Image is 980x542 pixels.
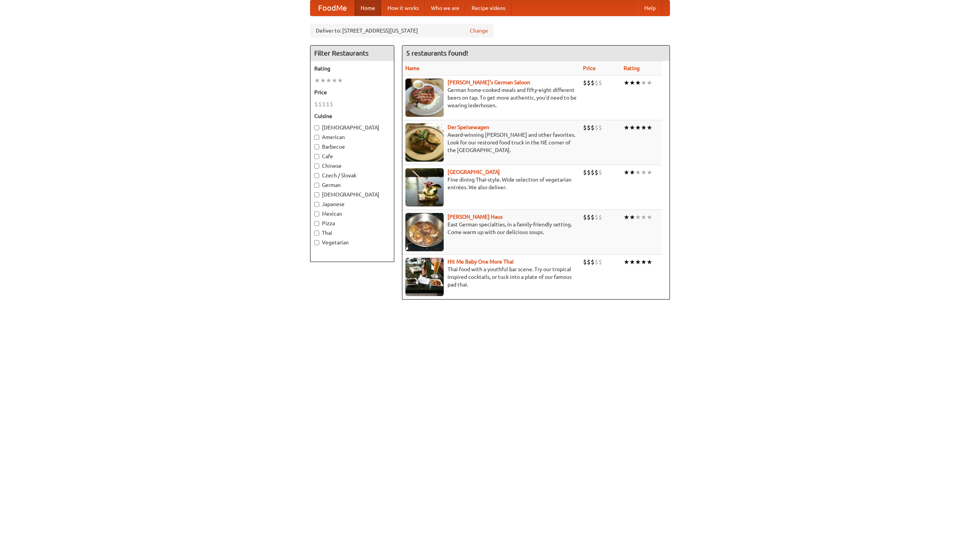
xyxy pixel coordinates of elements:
a: How it works [381,0,425,16]
b: Der Speisewagen [448,124,489,130]
li: $ [583,79,587,87]
a: [PERSON_NAME]'s German Saloon [448,79,530,85]
li: ★ [629,168,635,177]
label: Mexican [314,210,390,218]
input: American [314,135,319,140]
li: ★ [641,168,647,177]
p: Thai food with a youthful bar scene. Try our tropical inspired cocktails, or tuck into a plate of... [405,265,577,288]
p: Award-winning [PERSON_NAME] and other favorites. Look for our restored food truck in the NE corne... [405,131,577,154]
input: Czech / Slovak [314,173,319,178]
a: [GEOGRAPHIC_DATA] [448,169,500,175]
li: $ [587,213,591,221]
input: German [314,183,319,188]
li: $ [314,100,318,108]
input: Cafe [314,154,319,159]
label: Vegetarian [314,239,390,246]
label: German [314,181,390,189]
li: ★ [629,123,635,132]
input: Pizza [314,221,319,226]
li: ★ [314,76,320,85]
li: ★ [624,168,629,177]
img: babythai.jpg [405,258,444,296]
input: Chinese [314,164,319,169]
li: $ [322,100,326,108]
li: $ [591,79,595,87]
a: Hit Me Baby One More Thai [448,259,514,265]
label: Chinese [314,162,390,170]
input: Japanese [314,202,319,207]
input: Vegetarian [314,240,319,245]
input: Barbecue [314,144,319,149]
li: $ [587,79,591,87]
ng-pluralize: 5 restaurants found! [406,49,468,57]
label: [DEMOGRAPHIC_DATA] [314,124,390,131]
li: ★ [647,213,652,221]
li: $ [598,79,602,87]
label: Czech / Slovak [314,172,390,179]
li: ★ [629,79,635,87]
a: Who we are [425,0,465,16]
input: Thai [314,231,319,236]
li: ★ [641,258,647,266]
li: ★ [624,79,629,87]
li: $ [595,213,598,221]
li: $ [591,168,595,177]
label: Cafe [314,152,390,160]
li: $ [595,168,598,177]
img: satay.jpg [405,168,444,206]
li: $ [583,168,587,177]
p: German home-cooked meals and fifty-eight different beers on tap. To get more authentic, you'd nee... [405,86,577,109]
li: $ [587,258,591,266]
a: [PERSON_NAME] Haus [448,214,503,220]
li: $ [595,79,598,87]
h4: Filter Restaurants [310,46,394,61]
input: [DEMOGRAPHIC_DATA] [314,125,319,130]
li: $ [591,213,595,221]
li: ★ [635,79,641,87]
li: ★ [641,123,647,132]
li: ★ [624,213,629,221]
li: $ [591,123,595,132]
a: Price [583,65,596,71]
li: $ [587,123,591,132]
li: $ [583,123,587,132]
a: Recipe videos [465,0,511,16]
li: ★ [624,258,629,266]
img: kohlhaus.jpg [405,213,444,251]
li: ★ [629,258,635,266]
li: $ [598,213,602,221]
li: $ [598,123,602,132]
img: speisewagen.jpg [405,123,444,162]
li: ★ [320,76,326,85]
li: $ [583,213,587,221]
a: Name [405,65,420,71]
li: ★ [641,213,647,221]
li: ★ [647,123,652,132]
p: East German specialties, in a family-friendly setting. Come warm up with our delicious soups. [405,221,577,236]
a: Rating [624,65,640,71]
h5: Rating [314,65,390,72]
label: Thai [314,229,390,237]
p: Fine dining Thai-style. Wide selection of vegetarian entrées. We also deliver. [405,176,577,191]
li: ★ [332,76,337,85]
img: esthers.jpg [405,79,444,117]
li: $ [326,100,330,108]
label: Pizza [314,219,390,227]
li: ★ [641,79,647,87]
li: $ [595,123,598,132]
label: American [314,133,390,141]
li: ★ [647,79,652,87]
li: ★ [635,168,641,177]
li: ★ [635,123,641,132]
li: ★ [326,76,332,85]
li: ★ [337,76,343,85]
li: $ [583,258,587,266]
div: Deliver to: [STREET_ADDRESS][US_STATE] [310,24,494,38]
li: ★ [629,213,635,221]
a: Home [354,0,381,16]
a: Help [638,0,662,16]
li: ★ [635,258,641,266]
